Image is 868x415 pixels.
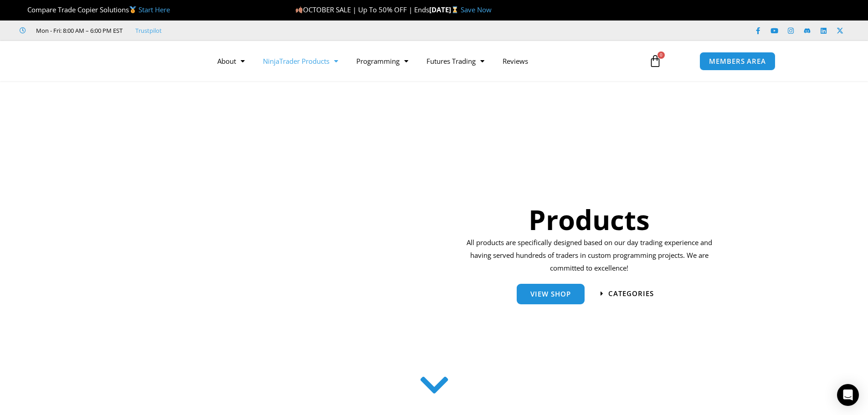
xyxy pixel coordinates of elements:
img: 🏆 [20,6,27,13]
img: 🥇 [129,6,136,13]
a: MEMBERS AREA [699,52,776,71]
a: 0 [635,48,675,74]
a: View Shop [517,284,585,304]
a: Start Here [139,5,170,14]
a: Trustpilot [135,25,162,36]
h1: Products [463,200,715,239]
span: MEMBERS AREA [709,58,766,65]
span: categories [608,290,654,297]
strong: [DATE] [429,5,461,14]
span: 0 [657,51,665,59]
a: Save Now [461,5,492,14]
a: About [208,51,254,72]
a: Reviews [493,51,537,72]
span: Compare Trade Copier Solutions [20,5,170,14]
img: LogoAI | Affordable Indicators – NinjaTrader [92,45,190,77]
a: Futures Trading [417,51,493,72]
span: OCTOBER SALE | Up To 50% OFF | Ends [295,5,429,14]
img: ⌛ [452,6,458,13]
div: Open Intercom Messenger [837,384,859,406]
img: 🍂 [296,6,303,13]
span: View Shop [530,291,571,297]
a: NinjaTrader Products [254,51,347,72]
nav: Menu [208,51,638,72]
p: All products are specifically designed based on our day trading experience and having served hund... [463,236,715,275]
a: categories [601,290,654,297]
span: Mon - Fri: 8:00 AM – 6:00 PM EST [34,25,123,36]
img: ProductsSection scaled | Affordable Indicators – NinjaTrader [172,127,414,358]
a: Programming [347,51,417,72]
